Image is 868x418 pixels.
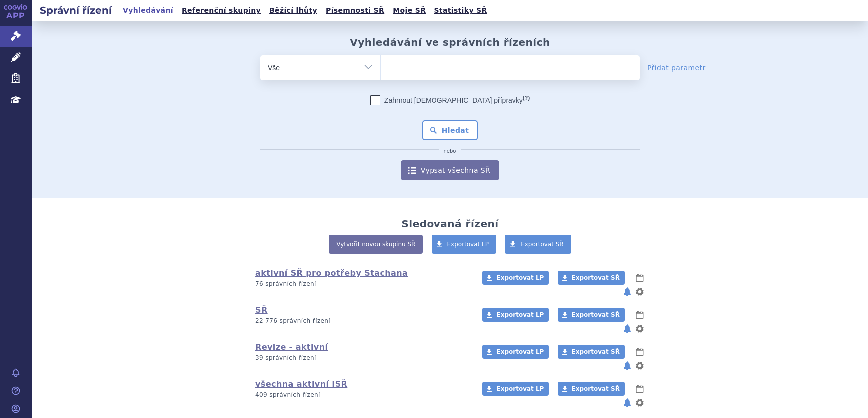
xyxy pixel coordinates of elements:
[635,360,645,372] button: nastavení
[558,382,625,396] a: Exportovat SŘ
[558,271,625,285] a: Exportovat SŘ
[447,241,489,248] span: Exportovat LP
[635,272,645,284] button: lhůty
[431,4,490,17] a: Statistiky SŘ
[558,345,625,359] a: Exportovat SŘ
[266,4,320,17] a: Běžící lhůty
[255,342,328,352] a: Revize - aktivní
[496,385,544,392] span: Exportovat LP
[496,348,544,355] span: Exportovat LP
[635,323,645,335] button: nastavení
[635,397,645,409] button: nastavení
[255,391,469,399] p: 409 správních řízení
[255,280,469,288] p: 76 správních řízení
[622,286,632,298] button: notifikace
[32,3,120,17] h2: Správní řízení
[401,160,499,180] a: Vypsat všechna SŘ
[329,235,423,254] a: Vytvořit novou skupinu SŘ
[635,286,645,298] button: nastavení
[390,4,429,17] a: Moje SŘ
[323,4,387,17] a: Písemnosti SŘ
[422,120,478,140] button: Hledat
[496,274,544,281] span: Exportovat LP
[622,360,632,372] button: notifikace
[572,348,620,355] span: Exportovat SŘ
[120,4,176,17] a: Vyhledávání
[255,354,469,362] p: 39 správních řízení
[523,95,530,101] abbr: (?)
[432,235,497,254] a: Exportovat LP
[255,305,268,315] a: SŘ
[635,309,645,321] button: lhůty
[647,63,706,73] a: Přidat parametr
[255,268,408,278] a: aktivní SŘ pro potřeby Stachana
[572,385,620,392] span: Exportovat SŘ
[622,323,632,335] button: notifikace
[505,235,571,254] a: Exportovat SŘ
[521,241,564,248] span: Exportovat SŘ
[482,382,549,396] a: Exportovat LP
[439,148,461,154] i: nebo
[350,36,550,48] h2: Vyhledávání ve správních řízeních
[255,379,347,389] a: všechna aktivní ISŘ
[635,346,645,358] button: lhůty
[482,308,549,322] a: Exportovat LP
[572,311,620,318] span: Exportovat SŘ
[622,397,632,409] button: notifikace
[572,274,620,281] span: Exportovat SŘ
[496,311,544,318] span: Exportovat LP
[482,345,549,359] a: Exportovat LP
[558,308,625,322] a: Exportovat SŘ
[370,95,530,105] label: Zahrnout [DEMOGRAPHIC_DATA] přípravky
[401,218,498,230] h2: Sledovaná řízení
[635,383,645,395] button: lhůty
[179,4,264,17] a: Referenční skupiny
[255,317,469,325] p: 22 776 správních řízení
[482,271,549,285] a: Exportovat LP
